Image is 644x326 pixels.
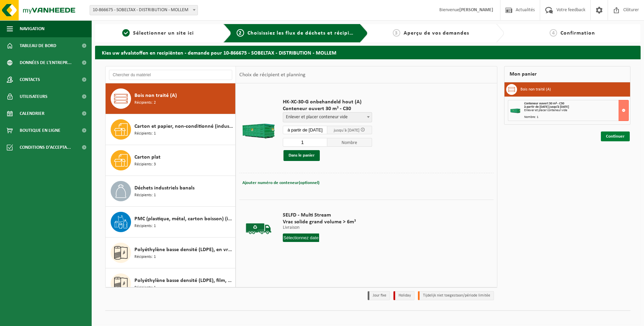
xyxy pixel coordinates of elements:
span: Récipients: 1 [134,192,156,199]
span: Récipients: 1 [134,223,156,229]
span: Navigation [20,20,44,37]
h3: Bois non traité (A) [520,84,551,95]
div: Enlever et placer conteneur vide [524,109,628,112]
span: Tableau de bord [20,37,56,54]
div: Choix de récipient et planning [236,66,309,83]
h2: Kies uw afvalstoffen en recipiënten - demande pour 10-866675 - SOBELTAX - DISTRIBUTION - MOLLEM [95,46,641,59]
span: SELFD - Multi Stream [283,212,356,219]
span: Contacts [20,71,40,88]
span: Enlever et placer conteneur vide [283,113,372,122]
span: HK-XC-30-G onbehandeld hout (A) [283,99,372,105]
li: Jour fixe [368,291,390,300]
span: Vrac solide grand volume > 6m³ [283,219,356,225]
span: Récipients: 2 [134,100,156,106]
span: 4 [550,29,557,37]
span: Carton et papier, non-conditionné (industriel) [134,122,234,130]
div: Mon panier [504,66,630,82]
button: PMC (plastique, métal, carton boisson) (industriel) Récipients: 1 [106,207,236,238]
button: Carton et papier, non-conditionné (industriel) Récipients: 1 [106,114,236,145]
button: Polyéthylène basse densité (LDPE), film, en vrac, naturel Récipients: 1 [106,268,236,299]
span: Carton plat [134,153,161,161]
button: Déchets industriels banals Récipients: 1 [106,176,236,207]
span: 3 [393,29,400,37]
span: Polyéthylène basse densité (LDPE), en vrac, naturel/coloré (80/20) [134,246,234,254]
span: Récipients: 3 [134,161,156,168]
span: Conteneur ouvert 30 m³ - C30 [283,105,372,112]
span: Données de l'entrepr... [20,54,72,71]
button: Ajouter numéro de conteneur(optionnel) [242,178,320,188]
span: Choisissiez les flux de déchets et récipients [247,30,361,36]
button: Polyéthylène basse densité (LDPE), en vrac, naturel/coloré (80/20) Récipients: 1 [106,238,236,268]
span: Nombre [327,138,372,147]
span: 10-866675 - SOBELTAX - DISTRIBUTION - MOLLEM [90,5,198,15]
button: Carton plat Récipients: 3 [106,145,236,176]
span: PMC (plastique, métal, carton boisson) (industriel) [134,215,234,223]
span: Enlever et placer conteneur vide [283,112,372,122]
span: Calendrier [20,105,44,122]
input: Chercher du matériel [109,70,232,80]
span: jusqu'à [DATE] [334,128,360,133]
span: Récipients: 1 [134,285,156,291]
span: Confirmation [560,30,595,36]
span: Bois non traité (A) [134,91,177,100]
span: Conditions d'accepta... [20,139,71,156]
button: Dans le panier [283,150,320,161]
span: Récipients: 1 [134,130,156,137]
input: Sélectionnez date [283,126,328,134]
li: Tijdelijk niet toegestaan/période limitée [418,291,494,300]
a: 1Sélectionner un site ici [98,29,218,37]
span: 2 [237,29,244,37]
span: 1 [122,29,130,37]
a: Continuer [601,131,630,141]
strong: [PERSON_NAME] [459,7,493,13]
strong: à partir de [DATE] jusqu'à [DATE] [524,105,569,109]
span: Ajouter numéro de conteneur(optionnel) [242,181,319,185]
span: Polyéthylène basse densité (LDPE), film, en vrac, naturel [134,277,234,285]
input: Sélectionnez date [283,233,319,242]
span: Boutique en ligne [20,122,60,139]
button: Bois non traité (A) Récipients: 2 [106,83,236,114]
div: Nombre: 1 [524,116,628,119]
span: Récipients: 1 [134,254,156,260]
span: Conteneur ouvert 30 m³ - C30 [524,102,564,105]
span: Déchets industriels banals [134,184,195,192]
span: Aperçu de vos demandes [404,30,469,36]
li: Holiday [393,291,415,300]
span: Utilisateurs [20,88,48,105]
span: 10-866675 - SOBELTAX - DISTRIBUTION - MOLLEM [90,5,198,15]
span: Sélectionner un site ici [133,30,194,36]
p: Livraison [283,225,356,230]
